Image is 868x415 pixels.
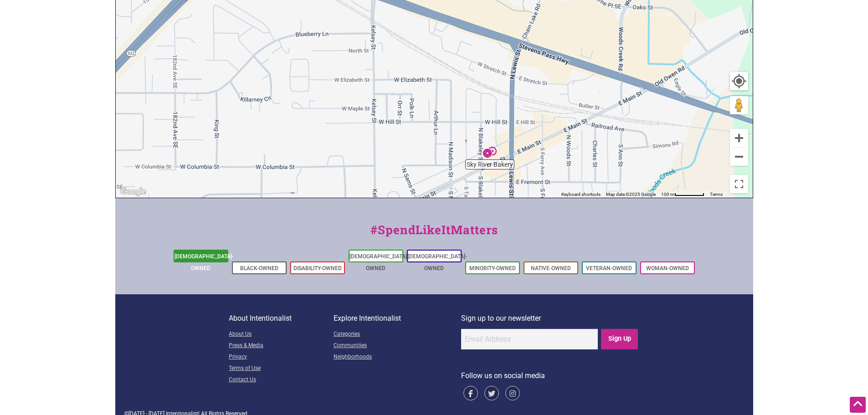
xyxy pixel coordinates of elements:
[461,370,639,382] p: Follow us on social media
[658,191,707,198] button: Map Scale: 100 m per 62 pixels
[461,313,639,324] p: Sign up to our newsletter
[586,265,632,272] a: Veteran-Owned
[229,374,334,386] a: Contact Us
[561,191,601,198] button: Keyboard shortcuts
[710,192,723,197] a: Terms
[334,329,461,340] a: Categories
[118,186,148,198] a: Open this area in Google Maps (opens a new window)
[601,329,638,349] input: Sign Up
[469,265,516,272] a: Minority-Owned
[334,313,461,324] p: Explore Intentionalist
[408,253,467,272] a: [DEMOGRAPHIC_DATA]-Owned
[531,265,571,272] a: Native-Owned
[334,340,461,352] a: Communities
[115,221,753,248] div: #SpendLikeItMatters
[334,352,461,363] a: Neighborhoods
[661,192,674,197] span: 100 m
[240,265,278,272] a: Black-Owned
[118,186,148,198] img: Google
[730,72,748,90] button: Your Location
[229,313,334,324] p: About Intentionalist
[730,148,748,166] button: Zoom out
[606,192,656,197] span: Map data ©2025 Google
[461,329,598,349] input: Email Address
[483,145,497,159] div: Sky River Bakery
[646,265,689,272] a: Woman-Owned
[729,175,748,194] button: Toggle fullscreen view
[850,397,866,413] div: Scroll Back to Top
[349,253,409,272] a: [DEMOGRAPHIC_DATA]-Owned
[175,253,234,272] a: [DEMOGRAPHIC_DATA]-Owned
[229,329,334,340] a: About Us
[730,129,748,147] button: Zoom in
[229,352,334,363] a: Privacy
[229,340,334,352] a: Press & Media
[730,96,748,114] button: Drag Pegman onto the map to open Street View
[293,265,342,272] a: Disability-Owned
[229,363,334,374] a: Terms of Use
